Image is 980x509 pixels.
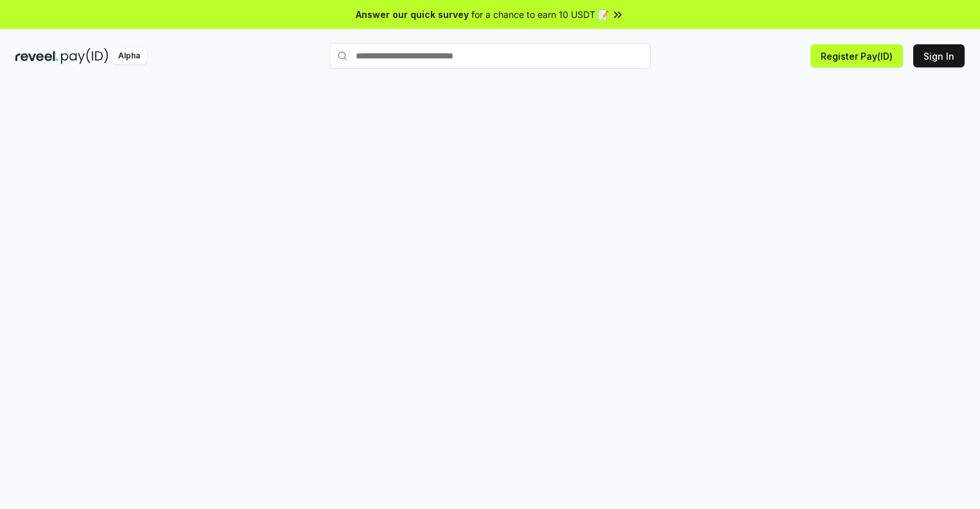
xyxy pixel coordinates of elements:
[913,44,965,67] button: Sign In
[471,8,609,21] span: for a chance to earn 10 USDT 📝
[810,44,903,67] button: Register Pay(ID)
[356,8,469,21] span: Answer our quick survey
[111,48,147,64] div: Alpha
[61,48,109,64] img: pay_id
[15,48,58,64] img: reveel_dark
